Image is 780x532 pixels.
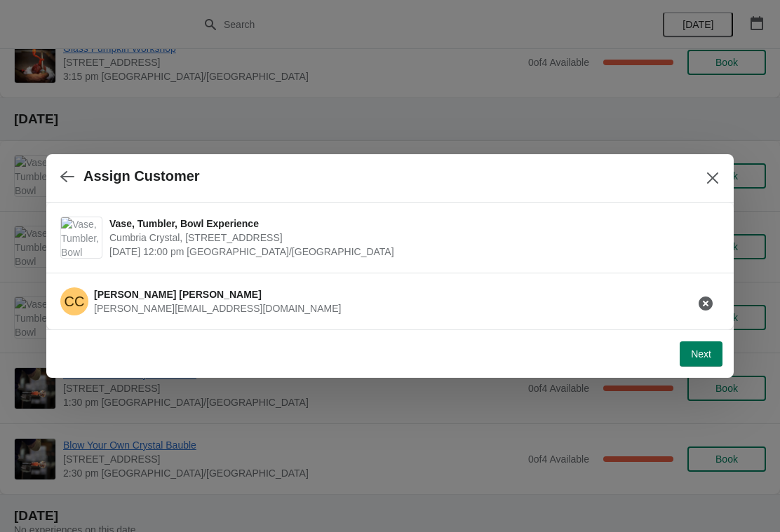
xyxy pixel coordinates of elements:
h2: Assign Customer [83,168,200,184]
text: CC [65,294,85,309]
img: Vase, Tumbler, Bowl Experience | Cumbria Crystal, Unit 4 Canal Street, Ulverston LA12 7LB, UK | O... [61,217,102,258]
button: Next [680,341,722,367]
button: Close [700,165,725,191]
span: [PERSON_NAME] [PERSON_NAME] [94,289,262,300]
span: Vase, Tumbler, Bowl Experience [109,217,713,231]
span: [PERSON_NAME][EMAIL_ADDRESS][DOMAIN_NAME] [94,303,341,314]
span: Cumbria Crystal, [STREET_ADDRESS] [109,231,713,245]
span: Catherine [60,287,88,315]
span: [DATE] 12:00 pm [GEOGRAPHIC_DATA]/[GEOGRAPHIC_DATA] [109,245,713,259]
span: Next [691,348,711,360]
